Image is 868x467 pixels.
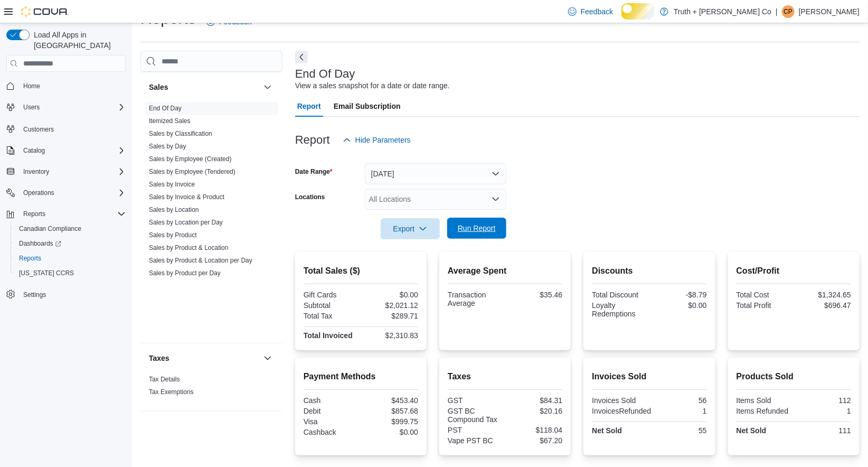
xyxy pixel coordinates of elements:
div: Items Sold [737,396,792,405]
a: Sales by Invoice [149,181,195,188]
span: Customers [23,125,54,134]
div: 1 [655,407,706,415]
button: Home [2,78,130,94]
a: Dashboards [15,237,65,250]
span: Users [23,103,40,111]
a: [US_STATE] CCRS [15,267,78,279]
button: Sales [149,82,259,92]
a: Tax Exemptions [149,388,194,396]
div: $84.31 [507,396,563,405]
h3: Taxes [149,353,169,363]
span: Run Report [458,223,496,233]
div: $857.68 [363,407,418,415]
p: Truth + [PERSON_NAME] Co [674,5,771,18]
button: Open list of options [492,195,500,203]
span: Reports [15,252,126,265]
button: Users [19,101,44,114]
span: Sales by Employee (Tendered) [149,167,235,176]
span: Email Subscription [334,96,401,117]
a: Sales by Day [149,143,186,150]
h2: Invoices Sold [592,370,706,383]
span: Tax Details [149,375,180,384]
div: Total Discount [592,291,647,299]
a: Sales by Employee (Tendered) [149,168,235,175]
div: PST [448,426,503,434]
h3: End Of Day [295,68,355,80]
div: $1,324.65 [796,291,851,299]
span: Settings [19,288,126,301]
button: Operations [19,186,59,199]
a: Sales by Product [149,231,197,239]
a: Reports [15,252,45,265]
button: Export [381,218,440,239]
h2: Discounts [592,265,706,277]
div: Cashback [304,428,359,436]
span: Sales by Day [149,142,186,151]
button: Sales [261,81,274,94]
a: Home [19,80,44,92]
div: Sales [140,102,282,343]
div: $0.00 [363,428,418,436]
div: $289.71 [363,312,418,320]
div: Loyalty Redemptions [592,301,647,318]
a: End Of Day [149,105,182,112]
span: Catalog [19,144,126,157]
span: Sales by Invoice & Product [149,193,224,201]
div: 111 [796,426,851,435]
nav: Complex example [6,74,126,330]
div: $696.47 [796,301,851,310]
span: [US_STATE] CCRS [19,269,74,277]
span: Itemized Sales [149,117,191,125]
span: Catalog [23,146,45,155]
span: Feedback [581,6,613,17]
span: Sales by Invoice [149,180,195,189]
span: Dashboards [19,239,61,248]
button: Reports [11,251,130,266]
h2: Average Spent [448,265,562,277]
div: Total Cost [737,291,792,299]
button: [DATE] [365,163,506,184]
a: Sales by Product per Day [149,269,221,277]
div: Total Profit [737,301,792,310]
span: Reports [19,254,41,263]
span: Sales by Product & Location [149,244,229,252]
a: Sales by Employee (Created) [149,155,232,163]
div: Invoices Sold [592,396,647,405]
span: Inventory [19,165,126,178]
div: $20.16 [507,407,563,415]
span: Operations [23,189,54,197]
a: Sales by Location per Day [149,219,223,226]
div: Visa [304,417,359,426]
div: -$8.79 [652,291,707,299]
button: Hide Parameters [338,129,415,151]
input: Dark Mode [621,3,655,20]
button: [US_STATE] CCRS [11,266,130,281]
div: $67.20 [507,436,563,445]
span: Report [297,96,321,117]
span: Sales by Product [149,231,197,239]
div: $999.75 [363,417,418,426]
span: Export [387,218,433,239]
div: View a sales snapshot for a date or date range. [295,80,450,91]
span: Sales by Classification [149,129,212,138]
div: $2,310.83 [363,331,418,340]
h3: Report [295,134,330,146]
button: Customers [2,121,130,136]
h2: Taxes [448,370,562,383]
a: Settings [19,288,50,301]
button: Inventory [2,164,130,179]
label: Date Range [295,167,333,176]
h2: Total Sales ($) [304,265,418,277]
div: $2,021.12 [363,301,418,310]
p: [PERSON_NAME] [799,5,860,18]
button: Catalog [19,144,49,157]
a: Sales by Location [149,206,199,213]
span: Dashboards [15,237,126,250]
div: 112 [796,396,851,405]
h2: Payment Methods [304,370,418,383]
div: 55 [652,426,707,435]
button: Reports [19,208,50,220]
span: Sales by Location per Day [149,218,223,227]
a: Dashboards [11,236,130,251]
